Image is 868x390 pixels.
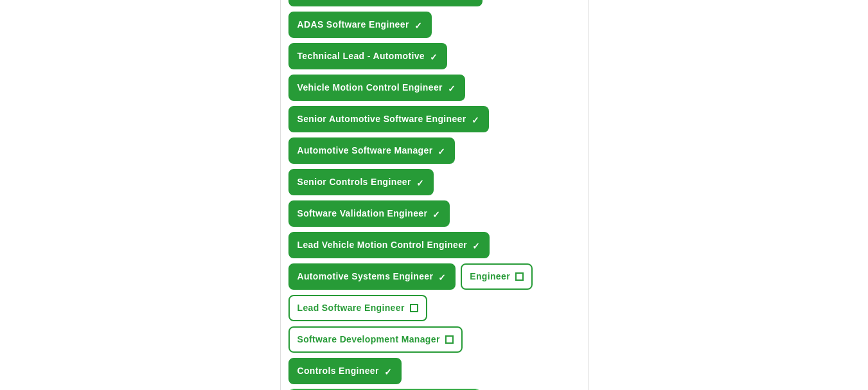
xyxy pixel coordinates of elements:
span: ✓ [448,84,456,94]
span: Senior Controls Engineer [297,175,411,189]
span: ✓ [414,21,422,31]
button: Automotive Software Manager✓ [288,137,456,164]
button: Senior Controls Engineer✓ [288,169,434,195]
button: Automotive Systems Engineer✓ [288,263,456,290]
button: Software Validation Engineer✓ [288,200,450,227]
span: Automotive Software Manager [297,144,433,157]
span: Lead Software Engineer [297,301,405,315]
span: ✓ [472,241,480,251]
span: Software Development Manager [297,333,440,346]
button: Controls Engineer✓ [288,358,402,384]
span: Software Validation Engineer [297,207,428,220]
span: Senior Automotive Software Engineer [297,112,466,126]
span: Engineer [470,270,510,283]
span: ✓ [384,367,392,377]
span: Vehicle Motion Control Engineer [297,81,443,94]
span: ✓ [430,52,438,62]
button: Vehicle Motion Control Engineer✓ [288,75,465,101]
button: Software Development Manager [288,326,463,353]
button: ADAS Software Engineer✓ [288,12,432,38]
span: Controls Engineer [297,364,379,378]
button: Lead Vehicle Motion Control Engineer✓ [288,232,490,258]
span: Lead Vehicle Motion Control Engineer [297,238,468,252]
span: ✓ [472,115,479,125]
button: Engineer [461,263,533,290]
button: Technical Lead - Automotive✓ [288,43,447,69]
button: Senior Automotive Software Engineer✓ [288,106,489,132]
span: ADAS Software Engineer [297,18,409,31]
button: Lead Software Engineer [288,295,427,321]
span: ✓ [432,209,440,220]
span: ✓ [438,146,445,157]
span: Technical Lead - Automotive [297,49,425,63]
span: ✓ [438,272,446,283]
span: Automotive Systems Engineer [297,270,434,283]
span: ✓ [416,178,424,188]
